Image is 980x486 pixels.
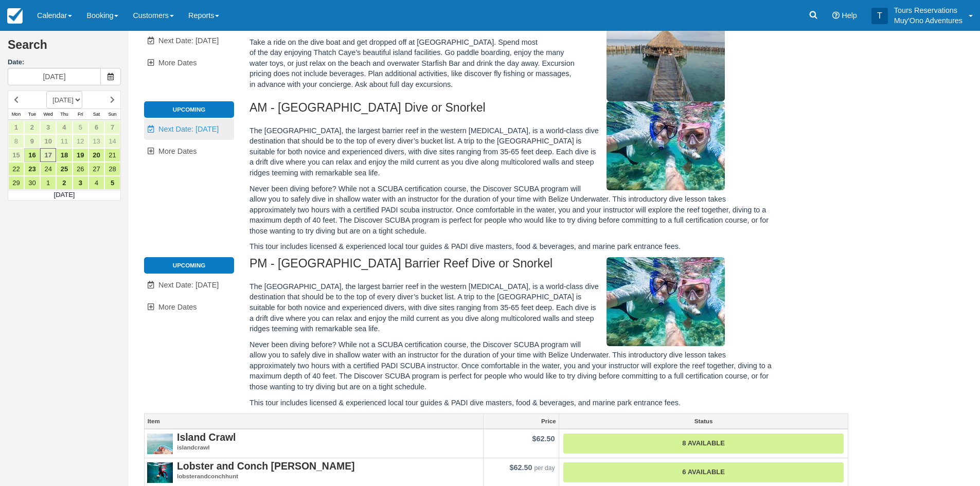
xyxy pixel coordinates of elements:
p: The [GEOGRAPHIC_DATA], the largest barrier reef in the western [MEDICAL_DATA], is a world-class d... [250,281,774,334]
a: 19 [73,148,88,162]
th: Wed [40,109,56,120]
i: Help [832,12,840,19]
th: Fri [73,109,88,120]
em: per day [534,464,555,472]
span: Next Date: [DATE] [158,37,219,45]
a: 14 [104,134,120,148]
p: Never been diving before? While not a SCUBA certification course, the Discover SCUBA program will... [250,184,774,237]
a: 5 [73,120,88,134]
a: 16 [24,148,40,162]
a: 6 [88,120,104,134]
h2: Search [8,39,121,58]
a: 1 [40,176,56,190]
a: 1 [8,120,24,134]
div: T [871,8,888,24]
a: Next Date: [DATE] [144,119,234,140]
a: 21 [104,148,120,162]
label: Date: [8,58,121,67]
p: This tour includes licensed & experienced local tour guides & PADI dive masters, food & beverages... [250,241,774,252]
a: 9 [24,134,40,148]
em: islandcrawl [147,443,480,452]
p: This tour includes licensed & experienced local tour guides & PADI dive masters, food & beverages... [250,398,774,408]
p: Tours Reservations [894,5,963,15]
a: 27 [88,162,104,176]
th: Mon [8,109,24,120]
a: 4 [88,176,104,190]
a: 17 [40,148,56,162]
h2: AM - [GEOGRAPHIC_DATA] Dive or Snorkel [250,101,774,120]
a: Status [559,414,847,428]
a: 8 Available [563,434,843,454]
a: Next Date: [DATE] [144,275,234,296]
span: Help [842,11,857,20]
p: Take a ride on the dive boat and get dropped off at [GEOGRAPHIC_DATA]. Spend most of the day enjo... [250,37,774,90]
img: S305-1 [147,432,173,458]
img: M294-1 [607,101,725,190]
a: 10 [40,134,56,148]
p: Never been diving before? While not a SCUBA certification course, the Discover SCUBA program will... [250,339,774,392]
span: $62.50 [509,463,532,472]
th: Tue [24,109,40,120]
a: 13 [88,134,104,148]
th: Thu [56,109,72,120]
strong: Island Crawl [177,431,236,443]
th: Sun [104,109,120,120]
a: Next Date: [DATE] [144,30,234,51]
span: Next Date: [DATE] [158,125,219,133]
span: $62.50 [532,435,555,443]
a: 2 [56,176,72,190]
a: Lobster and Conch [PERSON_NAME]lobsterandconchhunt [147,461,480,480]
a: 7 [104,120,120,134]
a: 22 [8,162,24,176]
a: 24 [40,162,56,176]
h2: PM - [GEOGRAPHIC_DATA] Barrier Reef Dive or Snorkel [250,257,774,276]
img: M296-1 [607,13,725,101]
p: The [GEOGRAPHIC_DATA], the largest barrier reef in the western [MEDICAL_DATA], is a world-class d... [250,125,774,178]
p: Muy'Ono Adventures [894,15,963,26]
a: 3 [73,176,88,190]
a: 28 [104,162,120,176]
a: 23 [24,162,40,176]
span: More Dates [158,59,197,67]
td: [DATE] [8,190,121,201]
a: 8 [8,134,24,148]
a: 12 [73,134,88,148]
a: Island Crawlislandcrawl [147,432,480,452]
img: checkfront-main-nav-mini-logo.png [7,8,23,24]
span: Next Date: [DATE] [158,281,219,289]
span: More Dates [158,303,197,311]
li: Upcoming [144,101,234,118]
a: 26 [73,162,88,176]
a: Item [145,414,483,428]
a: 3 [40,120,56,134]
a: 2 [24,120,40,134]
a: 18 [56,148,72,162]
th: Sat [88,109,104,120]
a: 5 [104,176,120,190]
a: Price [484,414,559,428]
strong: Lobster and Conch [PERSON_NAME] [177,460,355,472]
span: More Dates [158,147,197,155]
a: 6 Available [563,462,843,482]
a: 20 [88,148,104,162]
em: lobsterandconchhunt [147,472,480,481]
img: M295-1 [607,257,725,346]
a: 11 [56,134,72,148]
a: 25 [56,162,72,176]
li: Upcoming [144,257,234,274]
a: 29 [8,176,24,190]
a: 4 [56,120,72,134]
a: 15 [8,148,24,162]
a: 30 [24,176,40,190]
